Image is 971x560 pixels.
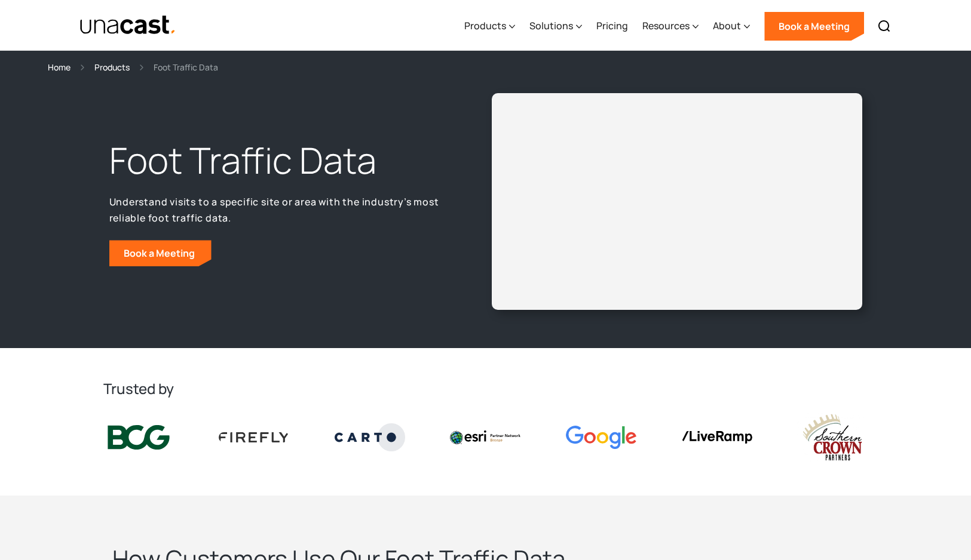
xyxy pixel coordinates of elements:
img: Unacast text logo [79,15,177,36]
a: Products [94,60,130,74]
div: Resources [642,19,690,33]
div: Foot Traffic Data [154,60,218,74]
img: Search icon [877,19,892,33]
div: About [713,2,750,51]
img: BCG logo [103,423,174,453]
img: liveramp logo [682,431,752,444]
img: southern crown logo [797,413,868,462]
a: Book a Meeting [764,12,864,41]
iframe: Unacast - European Vaccines v2 [501,103,853,300]
div: Products [464,2,515,51]
div: Solutions [529,2,582,51]
a: Book a Meeting [109,240,212,266]
div: Solutions [529,19,573,33]
img: Esri logo [450,430,520,444]
div: Resources [642,2,699,51]
p: Understand visits to a specific site or area with the industry’s most reliable foot traffic data. [109,194,448,226]
div: Products [464,19,506,33]
div: About [713,19,741,33]
img: Google logo [566,426,636,449]
h1: Foot Traffic Data [109,137,448,184]
a: home [79,15,177,36]
img: Carto logo [335,423,405,451]
h2: Trusted by [103,379,868,398]
a: Pricing [596,2,628,51]
a: Home [48,60,71,74]
img: Firefly Advertising logo [219,432,289,442]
